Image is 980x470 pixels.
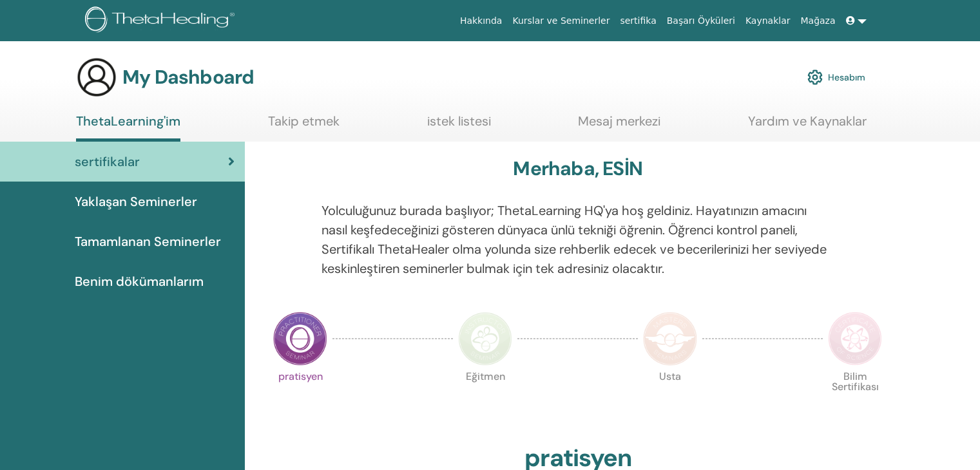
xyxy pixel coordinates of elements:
img: generic-user-icon.jpg [76,57,117,98]
img: Master [643,312,697,366]
a: Takip etmek [268,113,340,138]
a: Kurslar ve Seminerler [507,9,615,33]
img: Instructor [458,312,512,366]
a: istek listesi [427,113,491,138]
p: Yolculuğunuz burada başlıyor; ThetaLearning HQ'ya hoş geldiniz. Hayatınızın amacını nasıl keşfede... [322,201,834,278]
a: Mağaza [795,9,840,33]
h3: My Dashboard [122,66,254,89]
p: Bilim Sertifikası [828,371,882,426]
span: Tamamlanan Seminerler [75,232,221,251]
p: pratisyen [273,371,327,426]
p: Eğitmen [458,371,512,426]
img: logo.png [85,6,239,35]
a: Hesabım [807,63,865,91]
span: sertifikalar [75,152,140,171]
a: ThetaLearning'im [76,113,180,142]
img: Practitioner [273,312,327,366]
p: Usta [643,371,697,426]
a: Kaynaklar [740,9,796,33]
a: Yardım ve Kaynaklar [748,113,867,138]
a: Başarı Öyküleri [662,9,740,33]
img: Certificate of Science [828,312,882,366]
a: Mesaj merkezi [578,113,660,138]
a: sertifika [615,9,661,33]
img: cog.svg [807,66,823,88]
span: Yaklaşan Seminerler [75,192,197,211]
span: Benim dökümanlarım [75,272,204,291]
h3: Merhaba, ESİN [513,157,642,180]
a: Hakkında [455,9,508,33]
